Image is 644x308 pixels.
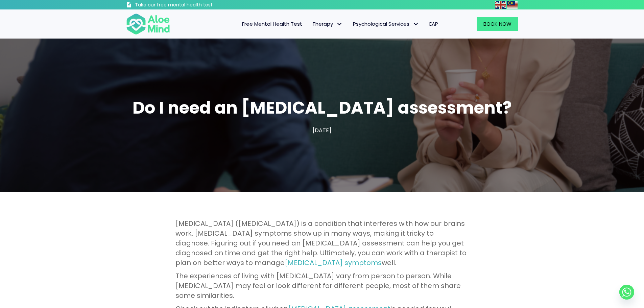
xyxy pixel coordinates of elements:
[424,17,443,31] a: EAP
[313,126,331,134] span: [DATE]
[495,1,507,8] a: English
[307,17,348,31] a: TherapyTherapy: submenu
[429,20,438,27] span: EAP
[312,20,343,27] span: Therapy
[135,2,249,8] h3: Take our free mental health test
[175,219,469,268] p: [MEDICAL_DATA] ([MEDICAL_DATA]) is a condition that interferes with how our brains work. [MEDICAL...
[242,20,302,27] span: Free Mental Health Test
[353,20,419,27] span: Psychological Services
[126,13,170,35] img: Aloe mind Logo
[285,258,382,267] a: [MEDICAL_DATA] symptoms
[483,20,511,27] span: Book Now
[507,1,518,9] img: ms
[133,96,512,120] span: Do I need an [MEDICAL_DATA] assessment?
[335,19,344,29] span: Therapy: submenu
[619,285,634,300] a: Whatsapp
[477,17,518,31] a: Book Now
[237,17,307,31] a: Free Mental Health Test
[175,271,469,301] p: The experiences of living with [MEDICAL_DATA] vary from person to person. While [MEDICAL_DATA] ma...
[348,17,424,31] a: Psychological ServicesPsychological Services: submenu
[495,1,506,9] img: en
[411,19,421,29] span: Psychological Services: submenu
[126,2,249,9] a: Take our free mental health test
[179,17,443,31] nav: Menu
[507,1,518,8] a: Malay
